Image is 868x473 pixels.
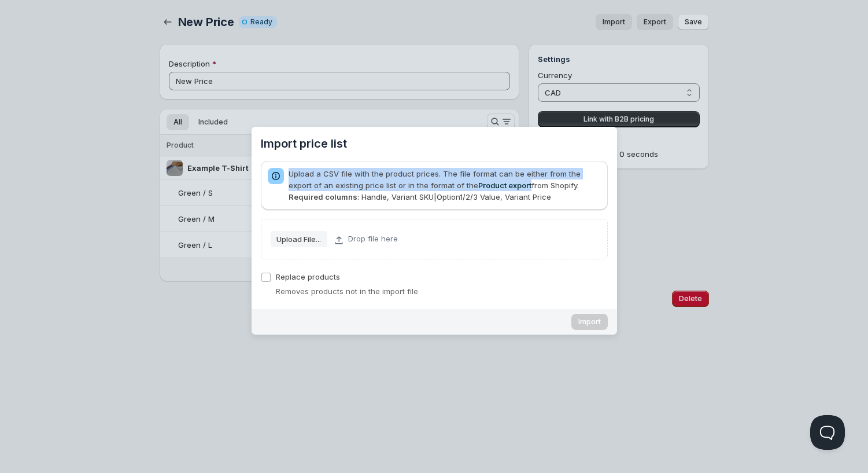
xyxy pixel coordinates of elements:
[276,287,418,296] span: Removes products not in the import file
[271,231,328,247] vaadin-button: Upload File...
[289,168,601,203] div: Upload a CSV file with the product prices. The file format can be either from the export of an ex...
[9,9,859,464] vaadin-dialog-overlay: Import price list
[478,181,531,190] a: Product export
[276,272,340,281] span: Replace products
[348,234,398,243] span: Drop file here
[289,192,357,201] b: Required columns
